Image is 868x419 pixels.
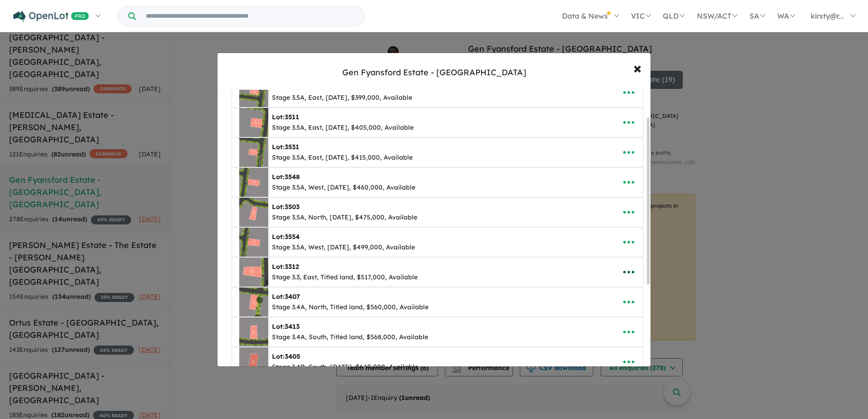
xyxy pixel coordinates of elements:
[272,143,299,151] b: Lot:
[285,83,299,91] span: 3513
[272,302,429,313] div: Stage 3.4A, North, Titled land, $560,000, Available
[239,198,268,227] img: Gen%20Fyansford%20Estate%20-%20Fyansford%20-%20Lot%203503___1746486028.jpg
[272,272,418,283] div: Stage 3.3, East, Titled land, $517,000, Available
[138,6,363,26] input: Try estate name, suburb, builder or developer
[239,168,268,197] img: Gen%20Fyansford%20Estate%20-%20Fyansford%20-%20Lot%203548___1750315522.jpg
[272,263,299,271] b: Lot:
[272,83,299,91] b: Lot:
[285,113,299,121] span: 3511
[272,122,414,133] div: Stage 3.5A, East, [DATE], $405,000, Available
[272,113,299,121] b: Lot:
[239,347,268,376] img: Gen%20Fyansford%20Estate%20-%20Fyansford%20-%20Lot%203405___1746488336.jpg
[239,78,268,107] img: Gen%20Fyansford%20Estate%20-%20Fyansford%20-%20Lot%203513___1750315101.jpg
[285,143,299,151] span: 3531
[272,352,300,361] b: Lot:
[272,212,417,223] div: Stage 3.5A, North, [DATE], $475,000, Available
[272,233,300,241] b: Lot:
[272,292,300,301] b: Lot:
[239,258,268,287] img: Gen%20Fyansford%20Estate%20-%20Fyansford%20-%20Lot%203312___1732766966.jpg
[633,58,641,78] span: ×
[13,11,89,22] img: Openlot PRO Logo White
[285,233,300,241] span: 3554
[285,292,300,301] span: 3407
[239,138,268,167] img: Gen%20Fyansford%20Estate%20-%20Fyansford%20-%20Lot%203531___1749191709.jpg
[285,352,300,361] span: 3405
[272,322,300,331] b: Lot:
[272,203,300,211] b: Lot:
[285,263,299,271] span: 3312
[239,108,268,137] img: Gen%20Fyansford%20Estate%20-%20Fyansford%20-%20Lot%203511___1738126067.png
[272,242,415,253] div: Stage 3.5A, West, [DATE], $499,000, Available
[285,203,300,211] span: 3503
[285,173,300,181] span: 3548
[272,182,415,193] div: Stage 3.5A, West, [DATE], $460,000, Available
[285,322,300,331] span: 3413
[272,332,428,343] div: Stage 3.4A, South, Titled land, $568,000, Available
[272,152,413,163] div: Stage 3.5A, East, [DATE], $415,000, Available
[239,317,268,346] img: Gen%20Fyansford%20Estate%20-%20Fyansford%20-%20Lot%203413___1749191465.jpg
[811,11,844,20] span: kirsty@r...
[342,67,526,78] div: Gen Fyansford Estate - [GEOGRAPHIC_DATA]
[272,173,300,181] b: Lot:
[239,287,268,317] img: Gen%20Fyansford%20Estate%20-%20Fyansford%20-%20Lot%203407___1746488133.jpg
[272,93,412,103] div: Stage 3.5A, East, [DATE], $399,000, Available
[239,228,268,257] img: Gen%20Fyansford%20Estate%20-%20Fyansford%20-%20Lot%203554___1749191600.jpg
[272,362,418,373] div: Stage 3.4B, South, [DATE], $640,000, Available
